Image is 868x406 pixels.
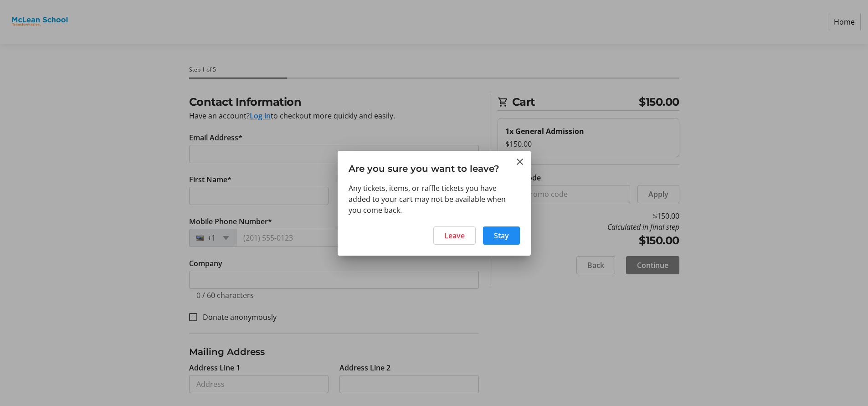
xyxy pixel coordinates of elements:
[338,151,531,182] h3: Are you sure you want to leave?
[444,230,465,241] span: Leave
[433,226,476,245] button: Leave
[494,230,509,241] span: Stay
[483,226,520,245] button: Stay
[514,156,525,167] button: Close
[349,183,520,216] div: Any tickets, items, or raffle tickets you have added to your cart may not be available when you c...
